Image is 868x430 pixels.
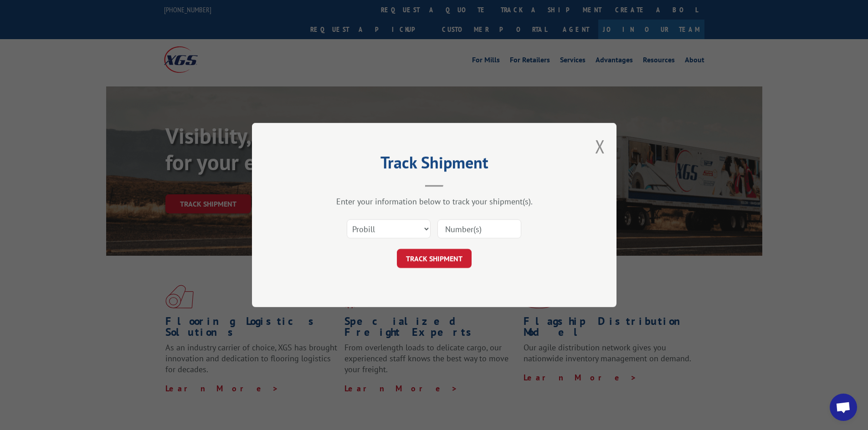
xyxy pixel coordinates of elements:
input: Number(s) [437,219,521,238]
div: Enter your information below to track your shipment(s). [298,196,571,207]
button: TRACK SHIPMENT [397,249,472,268]
div: Open chat [830,394,857,421]
h2: Track Shipment [298,156,571,173]
button: Close modal [595,134,605,158]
